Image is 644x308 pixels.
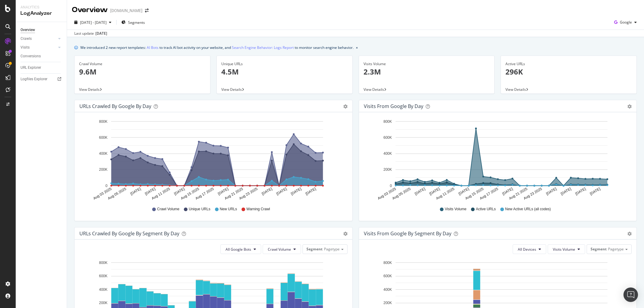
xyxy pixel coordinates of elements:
a: Visits [21,44,56,51]
span: Active URLs [476,207,496,212]
text: Aug 03 2025 [377,187,397,201]
span: View Details [221,87,242,92]
div: LogAnalyzer [21,10,62,17]
button: Segments [119,17,147,27]
text: 600K [383,135,392,140]
text: Aug 15 2025 [180,187,200,201]
div: gear [343,232,348,236]
text: Aug 15 2025 [464,187,484,201]
div: Visits from Google by day [364,103,423,109]
text: [DATE] [217,187,229,196]
div: We introduced 2 new report templates: to track AI bot activity on your website, and to monitor se... [80,44,354,51]
button: Google [612,17,639,27]
span: Crawl Volume [268,247,291,252]
div: gear [343,104,348,109]
a: AI Bots [147,44,159,51]
div: Conversions [21,53,41,59]
span: Visits Volume [553,247,575,252]
text: 800K [383,261,392,265]
div: Analytics [21,5,62,10]
div: Visits Volume [364,61,490,67]
div: arrow-right-arrow-left [145,8,149,13]
div: Overview [21,27,35,33]
div: Unique URLs [221,61,348,67]
text: 400K [383,151,392,156]
button: close banner [354,43,359,52]
text: Aug 17 2025 [479,187,499,201]
div: [DATE] [95,31,107,36]
text: 0 [105,184,107,188]
span: Segment [591,246,607,252]
text: [DATE] [501,187,514,196]
text: 600K [99,135,107,140]
svg: A chart. [364,117,629,201]
a: Conversions [21,53,62,59]
p: 2.3M [364,67,490,77]
text: 800K [99,119,107,124]
button: All Google Bots [220,244,261,254]
p: 4.5M [221,67,348,77]
text: [DATE] [290,187,302,196]
span: View Details [79,87,100,92]
a: Crawls [21,36,56,42]
span: All Google Bots [226,247,251,252]
div: URLs Crawled by Google by day [79,103,151,109]
text: 0 [390,184,392,188]
text: Aug 05 2025 [107,187,127,201]
div: URL Explorer [21,65,41,71]
span: Crawl Volume [157,207,179,212]
text: [DATE] [428,187,441,196]
div: Visits [21,44,30,51]
text: [DATE] [560,187,572,196]
div: Visits from Google By Segment By Day [364,230,451,237]
span: Pagetype [324,246,340,252]
text: [DATE] [545,187,557,196]
text: [DATE] [305,187,317,196]
span: New URLs [220,207,237,212]
text: Aug 05 2025 [391,187,411,201]
a: Search Engine Behavior: Logs Report [232,44,294,51]
text: [DATE] [261,187,273,196]
text: Aug 23 2025 [523,187,543,201]
span: View Details [505,87,526,92]
text: [DATE] [574,187,586,196]
text: 600K [383,274,392,278]
a: Overview [21,27,62,33]
text: [DATE] [276,187,288,196]
text: Aug 17 2025 [195,187,215,201]
span: Segments [128,20,145,25]
text: 200K [99,168,107,172]
text: 800K [99,261,107,265]
text: 600K [99,274,107,278]
button: All Devices [513,244,546,254]
span: [DATE] - [DATE] [80,20,107,25]
a: URL Explorer [21,65,62,71]
div: Last update [74,31,107,36]
text: 200K [99,301,107,305]
span: Pagetype [608,246,624,252]
button: Crawl Volume [263,244,301,254]
div: Crawls [21,36,32,42]
text: Aug 21 2025 [508,187,528,201]
button: Visits Volume [548,244,585,254]
text: Aug 11 2025 [151,187,171,201]
div: Open Intercom Messenger [623,287,638,302]
a: Logfiles Explorer [21,76,62,82]
text: 800K [383,119,392,124]
div: Logfiles Explorer [21,76,47,82]
text: [DATE] [589,187,601,196]
text: Aug 03 2025 [92,187,112,201]
text: [DATE] [144,187,156,196]
text: Aug 21 2025 [224,187,244,201]
span: View Details [364,87,384,92]
text: [DATE] [173,187,185,196]
span: Unique URLs [189,207,210,212]
svg: A chart. [79,117,344,201]
p: 9.6M [79,67,206,77]
text: 400K [383,287,392,292]
p: 296K [505,67,632,77]
span: Visits Volume [445,207,466,212]
text: Aug 23 2025 [239,187,258,201]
